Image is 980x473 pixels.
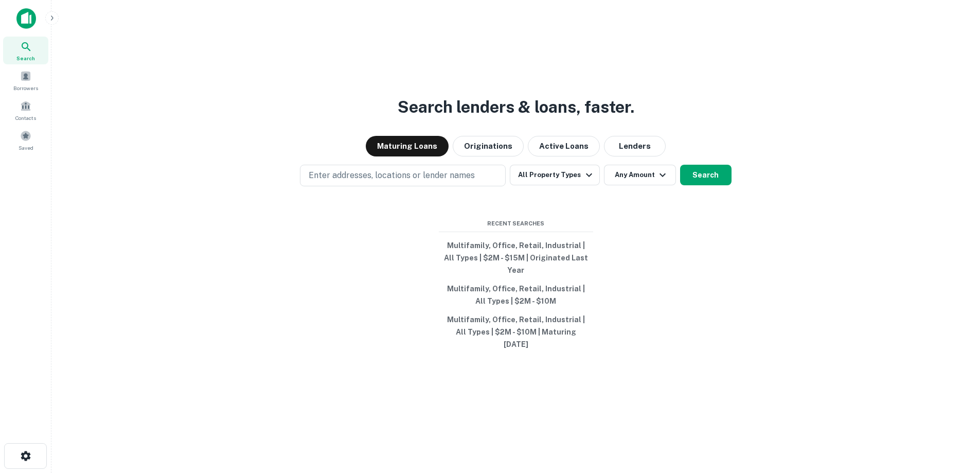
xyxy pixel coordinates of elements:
[528,136,600,156] button: Active Loans
[15,114,36,122] span: Contacts
[680,165,732,185] button: Search
[604,136,666,156] button: Lenders
[16,54,35,62] span: Search
[3,66,48,94] a: Borrowers
[16,8,36,29] img: capitalize-icon.png
[300,165,506,186] button: Enter addresses, locations or lender names
[398,95,634,119] h3: Search lenders & loans, faster.
[604,165,676,185] button: Any Amount
[439,219,593,228] span: Recent Searches
[453,136,524,156] button: Originations
[13,84,38,92] span: Borrowers
[3,37,48,64] a: Search
[366,136,449,156] button: Maturing Loans
[510,165,599,185] button: All Property Types
[3,126,48,154] a: Saved
[19,144,33,152] span: Saved
[929,391,980,440] iframe: Chat Widget
[309,169,475,182] p: Enter addresses, locations or lender names
[3,96,48,124] a: Contacts
[439,310,593,354] button: Multifamily, Office, Retail, Industrial | All Types | $2M - $10M | Maturing [DATE]
[439,279,593,310] button: Multifamily, Office, Retail, Industrial | All Types | $2M - $10M
[439,236,593,279] button: Multifamily, Office, Retail, Industrial | All Types | $2M - $15M | Originated Last Year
